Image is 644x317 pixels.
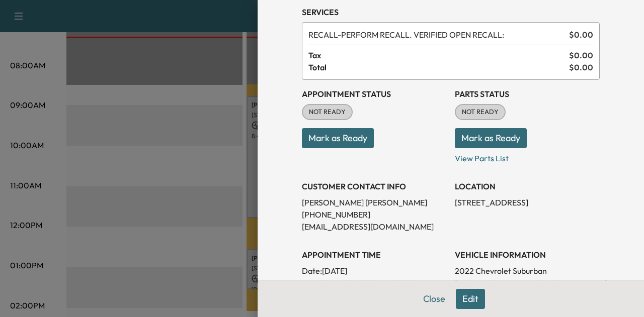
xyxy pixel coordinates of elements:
[455,277,600,289] p: [US_VEHICLE_IDENTIFICATION_NUMBER]
[302,221,447,233] p: [EMAIL_ADDRESS][DOMAIN_NAME]
[308,49,569,61] span: Tax
[302,180,447,192] h3: CUSTOMER CONTACT INFO
[302,277,447,289] p: Arrival Window:
[302,196,447,208] p: [PERSON_NAME] [PERSON_NAME]
[569,49,593,61] span: $ 0.00
[455,180,600,192] h3: LOCATION
[455,128,527,148] button: Mark as Ready
[569,61,593,73] span: $ 0.00
[302,88,447,100] h3: Appointment Status
[308,29,565,41] span: PERFORM RECALL. VERIFIED OPEN RECALL:
[303,107,352,117] span: NOT READY
[302,208,447,221] p: [PHONE_NUMBER]
[302,265,447,277] p: Date: [DATE]
[417,289,452,309] button: Close
[308,61,569,73] span: Total
[302,128,374,148] button: Mark as Ready
[302,249,447,261] h3: APPOINTMENT TIME
[455,88,600,100] h3: Parts Status
[455,148,600,164] p: View Parts List
[362,277,427,289] span: 8:32 AM - 9:32 AM
[455,196,600,208] p: [STREET_ADDRESS]
[302,6,600,18] h3: Services
[569,29,593,41] span: $ 0.00
[456,289,485,309] button: Edit
[456,107,505,117] span: NOT READY
[455,249,600,261] h3: VEHICLE INFORMATION
[455,265,600,277] p: 2022 Chevrolet Suburban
